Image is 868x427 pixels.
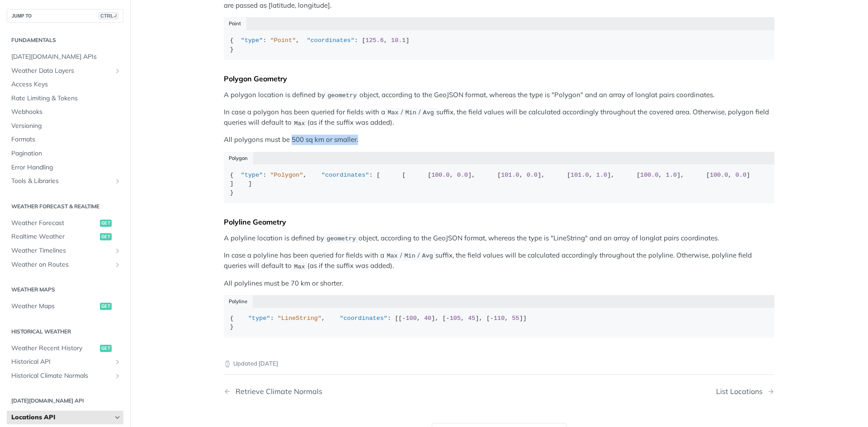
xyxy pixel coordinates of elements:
[340,315,387,322] span: "coordinates"
[11,122,121,131] span: Versioning
[11,52,121,61] span: [DATE][DOMAIN_NAME] APIs
[527,172,538,178] span: 0.0
[230,171,769,197] div: { : , : [ [ [ , ], [ , ], [ , ], [ , ], [ , ] ] ] }
[100,233,112,240] span: get
[7,105,123,119] a: Webhooks
[11,260,112,269] span: Weather on Routes
[11,413,112,422] span: Locations API
[114,372,121,380] button: Show subpages for Historical Climate Normals
[424,315,431,322] span: 40
[231,387,322,396] div: Retrieve Climate Normals
[405,109,416,116] span: Min
[114,414,121,421] button: Hide subpages for Locations API
[7,244,123,258] a: Weather TimelinesShow subpages for Weather Timelines
[100,345,112,352] span: get
[7,119,123,133] a: Versioning
[596,172,607,178] span: 1.0
[100,303,112,310] span: get
[224,359,774,368] p: Updated [DATE]
[224,378,774,405] nav: Pagination Controls
[224,217,774,226] div: Polyline Geometry
[114,261,121,268] button: Show subpages for Weather on Routes
[422,253,433,259] span: Avg
[270,172,303,178] span: "Polygon"
[294,120,305,127] span: Max
[294,263,305,270] span: Max
[710,172,728,178] span: 100.0
[7,133,123,146] a: Formats
[11,149,121,158] span: Pagination
[7,78,123,91] a: Access Keys
[241,37,263,44] span: "type"
[11,357,112,366] span: Historical API
[7,355,123,369] a: Historical APIShow subpages for Historical API
[270,37,296,44] span: "Point"
[11,135,121,144] span: Formats
[99,12,118,19] span: CTRL-/
[224,90,774,100] p: A polygon location is defined by object, according to the GeoJSON format, whereas the type is "Po...
[7,286,123,294] h2: Weather Maps
[7,9,123,23] button: JUMP TOCTRL-/
[457,172,468,178] span: 0.0
[7,202,123,211] h2: Weather Forecast & realtime
[11,302,98,311] span: Weather Maps
[7,258,123,272] a: Weather on RoutesShow subpages for Weather on Routes
[114,247,121,254] button: Show subpages for Weather Timelines
[114,67,121,75] button: Show subpages for Weather Data Layers
[431,172,450,178] span: 100.0
[224,278,774,289] p: All polylines must be 70 km or shorter.
[512,315,519,322] span: 55
[230,36,769,54] div: { : , : [ , ] }
[490,315,494,322] span: -
[224,107,774,128] p: In case a polygon has been queried for fields with a / / suffix, the field values will be calcula...
[501,172,519,178] span: 101.0
[736,172,746,178] span: 0.0
[230,314,769,332] div: { : , : [[ , ], [ , ], [ , ]] }
[11,246,112,255] span: Weather Timelines
[666,172,677,178] span: 1.0
[7,216,123,230] a: Weather Forecastget
[7,161,123,174] a: Error Handling
[326,235,356,242] span: geometry
[7,230,123,244] a: Realtime Weatherget
[11,219,98,228] span: Weather Forecast
[11,80,121,89] span: Access Keys
[494,315,505,322] span: 110
[11,108,121,117] span: Webhooks
[468,315,475,322] span: 45
[406,315,416,322] span: 100
[11,232,98,241] span: Realtime Weather
[7,300,123,313] a: Weather Mapsget
[11,344,98,353] span: Weather Recent History
[7,50,123,64] a: [DATE][DOMAIN_NAME] APIs
[114,178,121,185] button: Show subpages for Tools & Libraries
[450,315,461,322] span: 105
[404,253,415,259] span: Min
[7,174,123,188] a: Tools & LibrariesShow subpages for Tools & Libraries
[11,66,112,75] span: Weather Data Layers
[11,94,121,103] span: Rate Limiting & Tokens
[248,315,270,322] span: "type"
[571,172,589,178] span: 101.0
[307,37,354,44] span: "coordinates"
[224,135,774,145] p: All polygons must be 500 sq km or smaller.
[7,92,123,105] a: Rate Limiting & Tokens
[224,250,774,272] p: In case a polyline has been queried for fields with a / / suffix, the field values will be calcul...
[241,172,263,178] span: "type"
[387,109,398,116] span: Max
[7,342,123,355] a: Weather Recent Historyget
[365,37,384,44] span: 125.6
[423,109,434,116] span: Avg
[327,92,357,99] span: geometry
[716,387,774,396] a: Next Page: List Locations
[114,358,121,366] button: Show subpages for Historical API
[224,74,774,83] div: Polygon Geometry
[224,387,460,396] a: Previous Page: Retrieve Climate Normals
[100,220,112,227] span: get
[716,387,767,396] div: List Locations
[7,397,123,405] h2: [DATE][DOMAIN_NAME] API
[278,315,321,322] span: "LineString"
[11,371,112,380] span: Historical Climate Normals
[7,328,123,336] h2: Historical Weather
[11,163,121,172] span: Error Handling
